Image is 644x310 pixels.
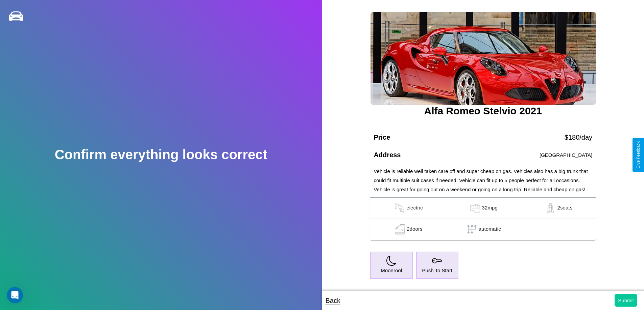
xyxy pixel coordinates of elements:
p: Back [326,294,340,307]
p: automatic [479,224,501,234]
div: Give Feedback [636,141,641,169]
p: 32 mpg [482,203,498,213]
h3: Alfa Romeo Stelvio 2021 [370,105,596,117]
h4: Price [374,134,390,141]
p: Push To Start [422,266,453,275]
table: simple table [370,198,596,240]
img: gas [393,224,407,234]
button: Submit [615,294,637,307]
h2: Confirm everything looks correct [55,147,267,162]
p: 2 seats [557,203,572,213]
p: electric [406,203,423,213]
p: $ 180 /day [565,131,592,143]
p: [GEOGRAPHIC_DATA] [540,150,592,160]
p: Moonroof [381,266,402,275]
img: gas [393,203,406,213]
img: gas [544,203,557,213]
h4: Address [374,151,401,159]
iframe: Intercom live chat [7,287,23,303]
p: Vehicle is reliable well taken care off and super cheap on gas. Vehicles also has a big trunk tha... [374,167,592,194]
p: 2 doors [407,224,423,234]
img: gas [468,203,482,213]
